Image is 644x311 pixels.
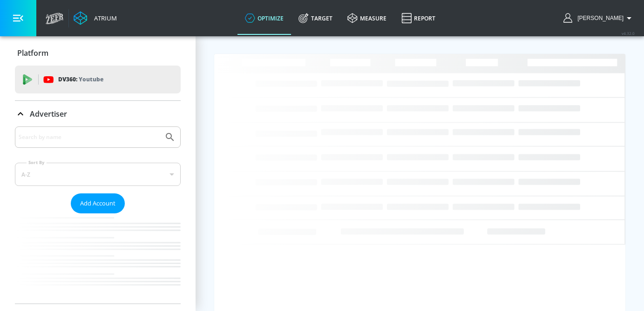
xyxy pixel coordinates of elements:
a: measure [340,1,394,35]
span: v 4.32.0 [622,31,635,36]
p: Advertiser [30,109,67,119]
span: Add Account [80,198,115,209]
button: Add Account [71,193,125,213]
div: DV360: Youtube [15,66,181,93]
a: Target [291,1,340,35]
div: Advertiser [15,126,181,304]
div: Atrium [90,14,117,22]
p: Platform [17,48,48,58]
div: Platform [15,40,181,66]
input: Search by name [19,131,160,143]
span: login as: sammy.houle@zefr.com [574,15,624,21]
button: [PERSON_NAME] [563,13,635,24]
div: Advertiser [15,101,181,127]
p: Youtube [79,74,103,84]
nav: list of Advertiser [15,213,181,304]
a: optimize [237,1,291,35]
a: Atrium [74,11,117,25]
label: Sort By [27,159,47,165]
a: Report [394,1,443,35]
div: A-Z [15,163,181,186]
p: DV360: [58,74,103,85]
